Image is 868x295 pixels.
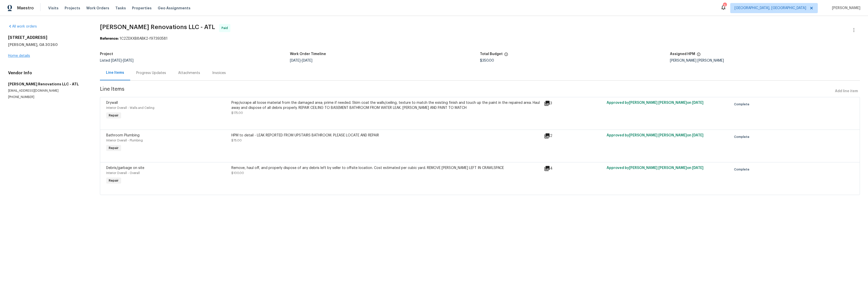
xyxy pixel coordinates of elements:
span: Interior Overall - Plumbing [106,139,143,142]
span: Projects [65,6,80,11]
h5: Work Order Timeline [290,52,326,56]
span: Interior Overall - Overall [106,171,140,175]
span: [PERSON_NAME] Renovations LLC - ATL [100,24,215,30]
span: Line Items [100,87,833,96]
a: Home details [8,54,30,58]
span: Paid [222,26,230,31]
span: Work Orders [86,6,109,11]
h4: Vendor Info [8,70,88,76]
span: $175.00 [231,111,243,114]
h5: [PERSON_NAME], GA 30260 [8,42,88,47]
div: [PERSON_NAME] [PERSON_NAME] [670,59,860,62]
span: Complete [734,167,751,172]
span: $75.00 [231,139,242,142]
div: 1C2ZDXXB8ABK2-f97393581 [100,36,860,41]
span: Complete [734,102,751,107]
span: Complete [734,134,751,139]
span: [DATE] [123,59,133,62]
span: Repair [107,178,121,183]
p: [PHONE_NUMBER] [8,95,88,99]
p: [EMAIL_ADDRESS][DOMAIN_NAME] [8,89,88,93]
div: HPM to detail - LEAK REPORTED FROM UPSTAIRS BATHROOM. PLEASE LOCATE AND REPAIR [231,133,541,138]
span: Bathroom Plumbing [106,134,140,137]
div: 2 [544,133,604,139]
div: Remove, haul off, and properly dispose of any debris left by seller to offsite location. Cost est... [231,165,541,170]
span: [DATE] [692,166,703,170]
div: Progress Updates [136,70,166,76]
span: Repair [107,113,121,118]
span: Properties [132,6,152,11]
div: Invoices [212,70,226,76]
h5: [PERSON_NAME] Renovations LLC - ATL [8,82,88,87]
h5: Project [100,52,113,56]
span: Approved by [PERSON_NAME] [PERSON_NAME] on [607,166,703,170]
span: [PERSON_NAME] [830,6,860,11]
div: 3 [544,100,604,106]
div: 5 [723,3,726,8]
span: Maestro [17,6,34,11]
a: All work orders [8,25,37,28]
span: Repair [107,145,121,151]
span: The hpm assigned to this work order. [697,52,701,59]
span: - [290,59,312,62]
span: [DATE] [692,134,703,137]
div: Prep/scrape all loose material from the damaged area; prime if needed. Skim coat the walls/ceilin... [231,100,541,110]
span: [DATE] [111,59,122,62]
h5: Assigned HPM [670,52,695,56]
span: Visits [48,6,59,11]
span: Approved by [PERSON_NAME] [PERSON_NAME] on [607,134,703,137]
span: [DATE] [302,59,312,62]
span: [DATE] [290,59,301,62]
span: Geo Assignments [158,6,191,11]
div: Line Items [106,70,124,75]
span: Approved by [PERSON_NAME] [PERSON_NAME] on [607,101,703,105]
div: 4 [544,165,604,171]
span: The total cost of line items that have been proposed by Opendoor. This sum includes line items th... [504,52,508,59]
span: Interior Overall - Walls and Ceiling [106,106,154,109]
span: - [111,59,133,62]
span: Debris/garbage on site [106,166,144,170]
h5: Total Budget [480,52,503,56]
span: Tasks [115,6,126,10]
b: Reference: [100,37,119,40]
span: [DATE] [692,101,703,105]
span: [GEOGRAPHIC_DATA], [GEOGRAPHIC_DATA] [735,6,806,11]
span: $350.00 [480,59,494,62]
h2: [STREET_ADDRESS] [8,35,88,40]
span: Drywall [106,101,118,105]
span: Listed [100,59,133,62]
span: $100.00 [231,171,244,175]
div: Attachments [178,70,200,76]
